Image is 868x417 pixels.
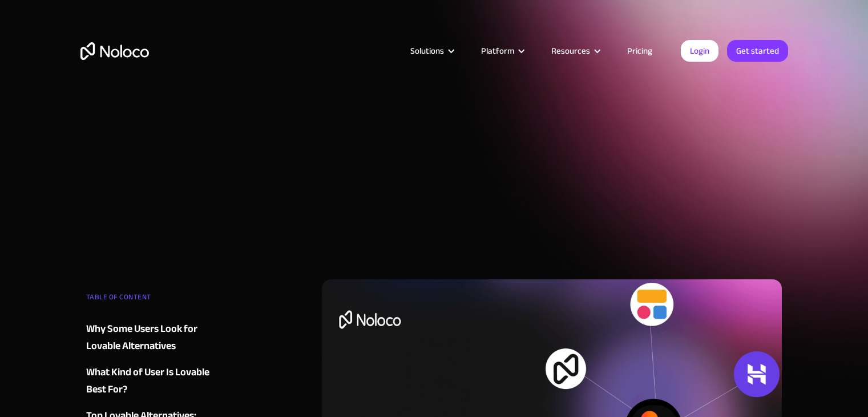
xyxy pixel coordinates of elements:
a: Pricing [613,43,667,58]
a: Login [681,40,718,62]
a: What Kind of User Is Lovable Best For? [86,364,224,398]
a: Get started [727,40,788,62]
div: Platform [481,43,514,58]
div: Platform [467,43,537,58]
div: Resources [551,43,590,58]
a: home [80,42,149,60]
div: Solutions [410,43,444,58]
div: TABLE OF CONTENT [86,288,224,311]
a: Why Some Users Look for Lovable Alternatives [86,320,224,355]
div: Resources [537,43,613,58]
div: Solutions [396,43,467,58]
